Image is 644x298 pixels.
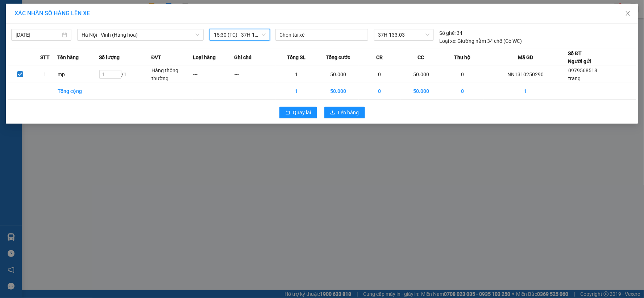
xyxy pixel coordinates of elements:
[359,66,400,83] td: 0
[442,83,484,99] td: 0
[58,53,79,61] span: Tên hàng
[276,66,317,83] td: 1
[317,66,359,83] td: 50.000
[40,53,50,61] span: STT
[324,107,365,118] button: uploadLên hàng
[440,29,463,37] div: 34
[378,29,429,40] span: 37H-133.03
[442,66,484,83] td: 0
[618,4,638,24] button: Close
[440,37,457,45] span: Loại xe:
[330,110,335,116] span: upload
[14,10,90,17] span: XÁC NHẬN SỐ HÀNG LÊN XE
[287,53,306,61] span: Tổng SL
[317,83,359,99] td: 50.000
[82,29,199,40] span: Hà Nội - Vinh (Hàng hóa)
[483,66,568,83] td: NN1310250290
[279,107,317,118] button: rollbackQuay lại
[99,53,120,61] span: Số lượng
[359,83,400,99] td: 0
[193,53,216,61] span: Loại hàng
[569,75,581,81] span: trang
[400,66,442,83] td: 50.000
[151,66,193,83] td: Hàng thông thường
[440,29,456,37] span: Số ghế:
[400,83,442,99] td: 50.000
[193,66,234,83] td: ---
[276,83,317,99] td: 1
[376,53,383,61] span: CR
[285,110,290,116] span: rollback
[195,33,200,37] span: down
[569,68,598,73] span: 0979568518
[99,66,151,83] td: / 1
[483,83,568,99] td: 1
[234,66,276,83] td: ---
[454,53,471,61] span: Thu hộ
[440,37,522,45] div: Giường nằm 34 chỗ (Có WC)
[326,53,350,61] span: Tổng cước
[58,66,99,83] td: mp
[293,109,311,117] span: Quay lại
[338,109,359,117] span: Lên hàng
[568,49,591,65] div: Số ĐT Người gửi
[418,53,424,61] span: CC
[518,53,533,61] span: Mã GD
[16,31,61,39] input: 13/10/2025
[151,53,161,61] span: ĐVT
[625,11,631,16] span: close
[234,53,252,61] span: Ghi chú
[58,83,99,99] td: Tổng cộng
[214,29,265,40] span: 15:30 (TC) - 37H-133.03
[33,66,58,83] td: 1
